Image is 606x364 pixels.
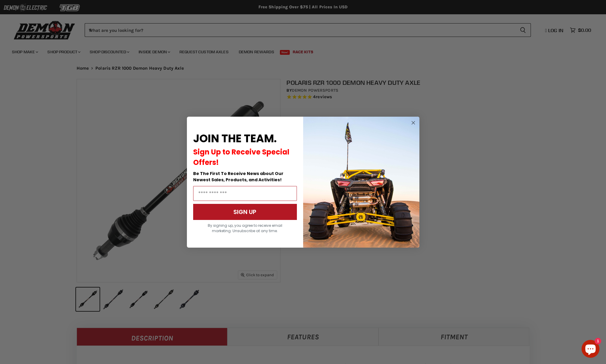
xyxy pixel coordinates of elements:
span: Be The First To Receive News about Our Newest Sales, Products, and Activities! [193,171,283,183]
button: SIGN UP [193,204,297,220]
span: By signing up, you agree to receive email marketing. Unsubscribe at any time. [208,223,282,233]
span: Sign Up to Receive Special Offers! [193,147,289,167]
inbox-online-store-chat: Shopify online store chat [580,340,601,359]
button: Close dialog [410,119,417,126]
img: a9095488-b6e7-41ba-879d-588abfab540b.jpeg [303,117,419,248]
span: JOIN THE TEAM. [193,131,277,146]
input: Email Address [193,186,297,201]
